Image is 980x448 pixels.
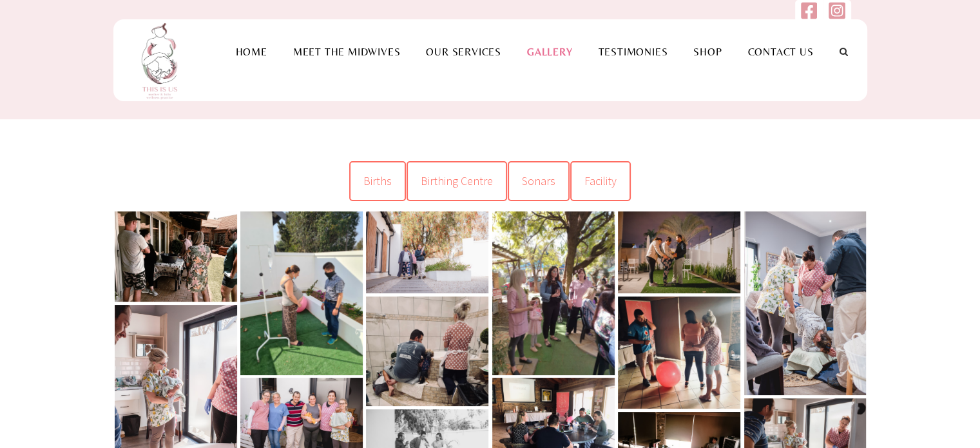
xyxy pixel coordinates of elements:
a: 42e49928-0254-4c24-8936-dc27f10d980e [618,297,740,409]
a: Home [222,46,280,58]
span: Births [363,173,392,188]
span: Birthing Centre [421,173,493,188]
a: IMG_3664 [240,211,363,375]
a: Gallery [514,46,586,58]
a: Testimonies [585,46,680,58]
img: instagram-square.svg [829,1,845,20]
a: Births [349,161,406,201]
a: Contact Us [735,46,827,58]
img: This is us practice [133,19,191,101]
a: DSC_3209 [618,211,740,293]
a: Birthing Centre [407,161,507,201]
a: DSC_3244 [366,211,488,293]
a: Follow us on Instagram [829,8,845,23]
span: Facility [584,173,617,188]
a: IMG_6340 [492,211,615,375]
a: Our Services [413,46,514,58]
a: Shop [680,46,735,58]
img: facebook-square.svg [801,1,817,20]
a: Sonars [508,161,570,201]
a: IMG_0210 [366,297,488,406]
a: IMG_8085 [115,211,237,302]
span: Sonars [522,173,555,188]
a: Facility [570,161,631,201]
a: DSC_3234 [744,211,867,395]
a: Meet the Midwives [280,46,414,58]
